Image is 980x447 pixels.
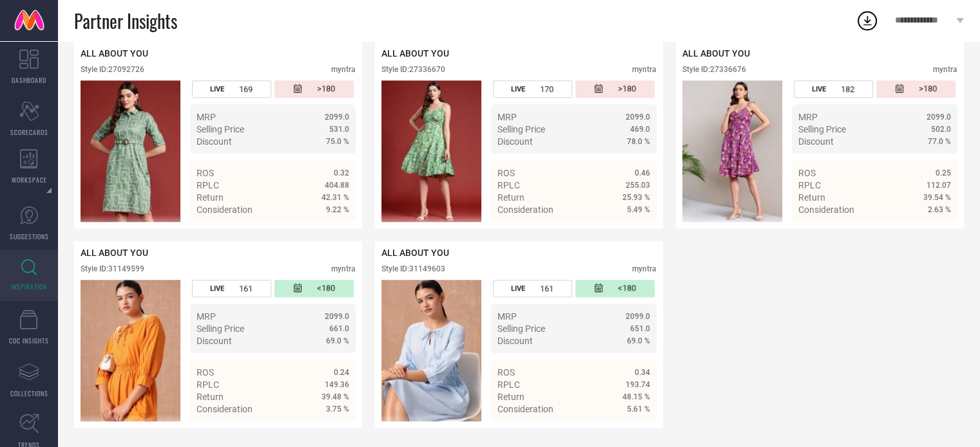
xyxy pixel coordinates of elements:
[622,392,650,401] span: 48.15 %
[331,264,356,273] div: myntra
[325,113,349,122] span: 2099.0
[798,168,816,178] span: ROS
[81,248,148,258] span: ALL ABOUT YOU
[812,85,826,93] span: LIVE
[197,136,232,147] span: Discount
[622,193,650,202] span: 25.93 %
[909,228,951,238] a: Details
[931,125,951,134] span: 502.0
[9,336,49,345] span: CDC INSIGHTS
[326,405,349,414] span: 3.75 %
[197,124,244,134] span: Selling Price
[197,404,253,414] span: Consideration
[608,228,650,238] a: Details
[682,80,782,222] img: Style preview image
[12,175,47,185] span: WORKSPACE
[74,8,177,34] span: Partner Insights
[682,65,746,74] div: Style ID: 27336676
[331,65,356,74] div: myntra
[618,283,636,294] span: <180
[841,84,854,94] span: 182
[497,324,545,334] span: Selling Price
[798,192,825,203] span: Return
[381,264,445,273] div: Style ID: 31149603
[497,205,553,215] span: Consideration
[81,280,180,421] img: Style preview image
[682,80,782,222] div: Click to view image
[239,284,253,293] span: 161
[210,284,224,293] span: LIVE
[575,280,655,297] div: Number of days since the style was first listed on the platform
[798,136,834,147] span: Discount
[307,427,349,437] a: Details
[876,80,956,98] div: Number of days since the style was first listed on the platform
[197,311,216,322] span: MRP
[11,282,47,291] span: INSPIRATION
[320,427,349,437] span: Details
[81,264,144,273] div: Style ID: 31149599
[632,264,657,273] div: myntra
[381,48,449,59] span: ALL ABOUT YOU
[274,80,354,98] div: Number of days since the style was first listed on the platform
[493,280,572,297] div: Number of days the style has been live on the platform
[326,137,349,146] span: 75.0 %
[632,65,657,74] div: myntra
[682,48,750,59] span: ALL ABOUT YOU
[627,137,650,146] span: 78.0 %
[919,84,937,95] span: >180
[197,205,253,215] span: Consideration
[10,388,48,398] span: COLLECTIONS
[626,380,650,389] span: 193.74
[497,336,533,346] span: Discount
[317,84,335,95] span: >180
[210,85,224,93] span: LIVE
[927,181,951,190] span: 112.07
[334,169,349,178] span: 0.32
[197,192,224,203] span: Return
[497,392,524,402] span: Return
[81,65,144,74] div: Style ID: 27092726
[329,324,349,333] span: 661.0
[627,405,650,414] span: 5.61 %
[928,137,951,146] span: 77.0 %
[927,113,951,122] span: 2099.0
[381,80,481,222] img: Style preview image
[936,169,951,178] span: 0.25
[630,125,650,134] span: 469.0
[497,379,520,390] span: RPLC
[320,228,349,238] span: Details
[329,125,349,134] span: 531.0
[627,205,650,214] span: 5.49 %
[575,80,655,98] div: Number of days since the style was first listed on the platform
[381,280,481,421] img: Style preview image
[497,311,517,322] span: MRP
[197,336,232,346] span: Discount
[511,85,525,93] span: LIVE
[381,280,481,421] div: Click to view image
[197,367,214,378] span: ROS
[497,112,517,122] span: MRP
[540,284,553,293] span: 161
[621,427,650,437] span: Details
[81,80,180,222] div: Click to view image
[497,192,524,203] span: Return
[497,136,533,147] span: Discount
[635,169,650,178] span: 0.46
[626,113,650,122] span: 2099.0
[192,280,271,297] div: Number of days the style has been live on the platform
[798,124,846,134] span: Selling Price
[325,380,349,389] span: 149.36
[334,368,349,377] span: 0.24
[497,180,520,190] span: RPLC
[497,168,515,178] span: ROS
[933,65,957,74] div: myntra
[493,80,572,98] div: Number of days the style has been live on the platform
[626,181,650,190] span: 255.03
[12,75,46,85] span: DASHBOARD
[381,65,445,74] div: Style ID: 27336670
[197,392,224,402] span: Return
[381,80,481,222] div: Click to view image
[608,427,650,437] a: Details
[317,283,335,294] span: <180
[197,112,216,122] span: MRP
